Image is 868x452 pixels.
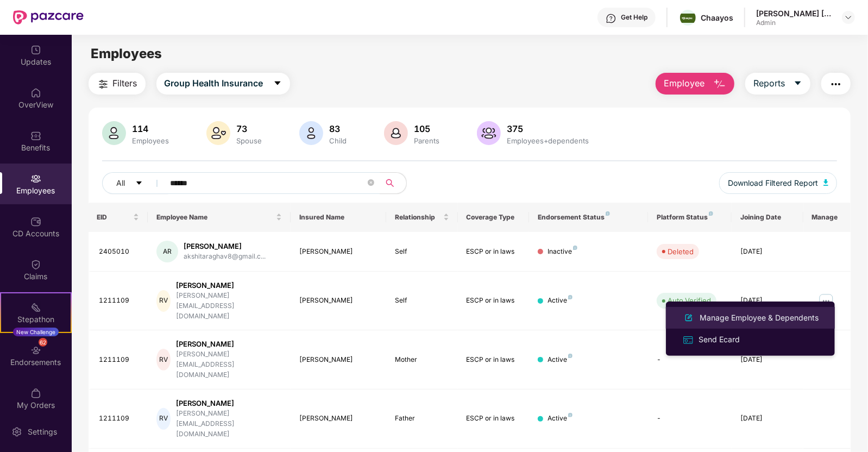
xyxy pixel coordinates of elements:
[184,252,266,262] div: akshitaraghav8@gmail.c...
[668,246,694,257] div: Deleted
[829,78,842,91] img: svg+xml;base64,PHN2ZyB4bWxucz0iaHR0cDovL3d3dy53My5vcmcvMjAwMC9zdmciIHdpZHRoPSIyNCIgaGVpZ2h0PSIyNC...
[176,339,282,349] div: [PERSON_NAME]
[701,12,733,23] div: Chaayos
[657,213,723,222] div: Platform Status
[740,355,795,365] div: [DATE]
[156,213,274,222] span: Employee Name
[176,349,282,380] div: [PERSON_NAME][EMAIL_ADDRESS][DOMAIN_NAME]
[740,413,795,424] div: [DATE]
[206,121,230,145] img: svg+xml;base64,PHN2ZyB4bWxucz0iaHR0cDovL3d3dy53My5vcmcvMjAwMC9zdmciIHhtbG5zOnhsaW5rPSJodHRwOi8vd3...
[386,203,458,232] th: Relationship
[709,211,713,216] img: svg+xml;base64,PHN2ZyB4bWxucz0iaHR0cDovL3d3dy53My5vcmcvMjAwMC9zdmciIHdpZHRoPSI4IiBoZWlnaHQ9IjgiIH...
[568,354,573,358] img: svg+xml;base64,PHN2ZyB4bWxucz0iaHR0cDovL3d3dy53My5vcmcvMjAwMC9zdmciIHdpZHRoPSI4IiBoZWlnaHQ9IjgiIH...
[395,355,449,365] div: Mother
[696,334,742,346] div: Send Ecard
[548,296,573,306] div: Active
[165,77,263,90] span: Group Health Insurance
[299,413,377,424] div: [PERSON_NAME]
[13,328,59,336] div: New Challenge
[135,179,143,188] span: caret-down
[13,10,84,24] img: New Pazcare Logo
[740,296,795,306] div: [DATE]
[184,241,266,252] div: [PERSON_NAME]
[30,302,41,313] img: svg+xml;base64,PHN2ZyB4bWxucz0iaHR0cDovL3d3dy53My5vcmcvMjAwMC9zdmciIHdpZHRoPSIyMSIgaGVpZ2h0PSIyMC...
[713,78,726,91] img: svg+xml;base64,PHN2ZyB4bWxucz0iaHR0cDovL3d3dy53My5vcmcvMjAwMC9zdmciIHhtbG5zOnhsaW5rPSJodHRwOi8vd3...
[817,292,835,310] img: manageButton
[235,136,265,145] div: Spouse
[176,409,282,440] div: [PERSON_NAME][EMAIL_ADDRESS][DOMAIN_NAME]
[273,79,282,89] span: caret-down
[30,216,41,227] img: svg+xml;base64,PHN2ZyBpZD0iQ0RfQWNjb3VudHMiIGRhdGEtbmFtZT0iQ0QgQWNjb3VudHMiIHhtbG5zPSJodHRwOi8vd3...
[380,172,407,194] button: search
[728,177,818,189] span: Download Filtered Report
[548,413,573,424] div: Active
[299,247,377,257] div: [PERSON_NAME]
[30,130,41,141] img: svg+xml;base64,PHN2ZyBpZD0iQmVuZWZpdHMiIHhtbG5zPSJodHRwOi8vd3d3LnczLm9yZy8yMDAwL3N2ZyIgd2lkdGg9Ij...
[606,211,610,216] img: svg+xml;base64,PHN2ZyB4bWxucz0iaHR0cDovL3d3dy53My5vcmcvMjAwMC9zdmciIHdpZHRoPSI4IiBoZWlnaHQ9IjgiIH...
[395,296,449,306] div: Self
[1,314,71,325] div: Stepathon
[176,280,282,291] div: [PERSON_NAME]
[395,247,449,257] div: Self
[656,73,734,95] button: Employee
[412,136,442,145] div: Parents
[395,413,449,424] div: Father
[467,296,521,306] div: ESCP or in laws
[664,77,705,90] span: Employee
[505,136,592,145] div: Employees+dependents
[299,121,323,145] img: svg+xml;base64,PHN2ZyB4bWxucz0iaHR0cDovL3d3dy53My5vcmcvMjAwMC9zdmciIHhtbG5zOnhsaW5rPSJodHRwOi8vd3...
[368,178,374,189] span: close-circle
[91,46,162,61] span: Employees
[384,121,408,145] img: svg+xml;base64,PHN2ZyB4bWxucz0iaHR0cDovL3d3dy53My5vcmcvMjAwMC9zdmciIHhtbG5zOnhsaW5rPSJodHRwOi8vd3...
[606,13,617,24] img: svg+xml;base64,PHN2ZyBpZD0iSGVscC0zMngzMiIgeG1sbnM9Imh0dHA6Ly93d3cudzMub3JnLzIwMDAvc3ZnIiB3aWR0aD...
[102,121,126,145] img: svg+xml;base64,PHN2ZyB4bWxucz0iaHR0cDovL3d3dy53My5vcmcvMjAwMC9zdmciIHhtbG5zOnhsaW5rPSJodHRwOi8vd3...
[368,179,374,186] span: close-circle
[99,355,140,365] div: 1211109
[756,8,832,18] div: [PERSON_NAME] [PERSON_NAME]
[412,123,442,134] div: 105
[467,355,521,365] div: ESCP or in laws
[97,78,110,91] img: svg+xml;base64,PHN2ZyB4bWxucz0iaHR0cDovL3d3dy53My5vcmcvMjAwMC9zdmciIHdpZHRoPSIyNCIgaGVpZ2h0PSIyNC...
[668,295,711,306] div: Auto Verified
[844,13,853,22] img: svg+xml;base64,PHN2ZyBpZD0iRHJvcGRvd24tMzJ4MzIiIHhtbG5zPSJodHRwOi8vd3d3LnczLm9yZy8yMDAwL3N2ZyIgd2...
[97,213,131,222] span: EID
[24,426,60,437] div: Settings
[538,213,639,222] div: Endorsement Status
[753,77,785,90] span: Reports
[39,338,47,347] div: 62
[732,203,803,232] th: Joining Date
[99,247,140,257] div: 2405010
[477,121,501,145] img: svg+xml;base64,PHN2ZyB4bWxucz0iaHR0cDovL3d3dy53My5vcmcvMjAwMC9zdmciIHhtbG5zOnhsaW5rPSJodHRwOi8vd3...
[648,330,732,390] td: -
[89,203,148,232] th: EID
[99,413,140,424] div: 1211109
[102,172,168,194] button: Allcaret-down
[568,295,573,299] img: svg+xml;base64,PHN2ZyB4bWxucz0iaHR0cDovL3d3dy53My5vcmcvMjAwMC9zdmciIHdpZHRoPSI4IiBoZWlnaHQ9IjgiIH...
[568,413,573,417] img: svg+xml;base64,PHN2ZyB4bWxucz0iaHR0cDovL3d3dy53My5vcmcvMjAwMC9zdmciIHdpZHRoPSI4IiBoZWlnaHQ9IjgiIH...
[113,77,137,90] span: Filters
[156,408,171,430] div: RV
[99,296,140,306] div: 1211109
[467,413,521,424] div: ESCP or in laws
[235,123,265,134] div: 73
[117,177,125,189] span: All
[89,73,146,95] button: Filters
[176,398,282,409] div: [PERSON_NAME]
[548,355,573,365] div: Active
[682,311,695,324] img: svg+xml;base64,PHN2ZyB4bWxucz0iaHR0cDovL3d3dy53My5vcmcvMjAwMC9zdmciIHhtbG5zOnhsaW5rPSJodHRwOi8vd3...
[505,123,592,134] div: 375
[176,291,282,322] div: [PERSON_NAME][EMAIL_ADDRESS][DOMAIN_NAME]
[756,18,832,27] div: Admin
[156,241,178,262] div: AR
[30,45,41,55] img: svg+xml;base64,PHN2ZyBpZD0iVXBkYXRlZCIgeG1sbnM9Imh0dHA6Ly93d3cudzMub3JnLzIwMDAvc3ZnIiB3aWR0aD0iMj...
[573,246,577,250] img: svg+xml;base64,PHN2ZyB4bWxucz0iaHR0cDovL3d3dy53My5vcmcvMjAwMC9zdmciIHdpZHRoPSI4IiBoZWlnaHQ9IjgiIH...
[682,334,694,346] img: svg+xml;base64,PHN2ZyB4bWxucz0iaHR0cDovL3d3dy53My5vcmcvMjAwMC9zdmciIHdpZHRoPSIxNiIgaGVpZ2h0PSIxNi...
[130,136,172,145] div: Employees
[299,355,377,365] div: [PERSON_NAME]
[745,73,810,95] button: Reportscaret-down
[156,349,171,371] div: RV
[621,13,647,22] div: Get Help
[794,79,802,89] span: caret-down
[380,179,401,187] span: search
[719,172,838,194] button: Download Filtered Report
